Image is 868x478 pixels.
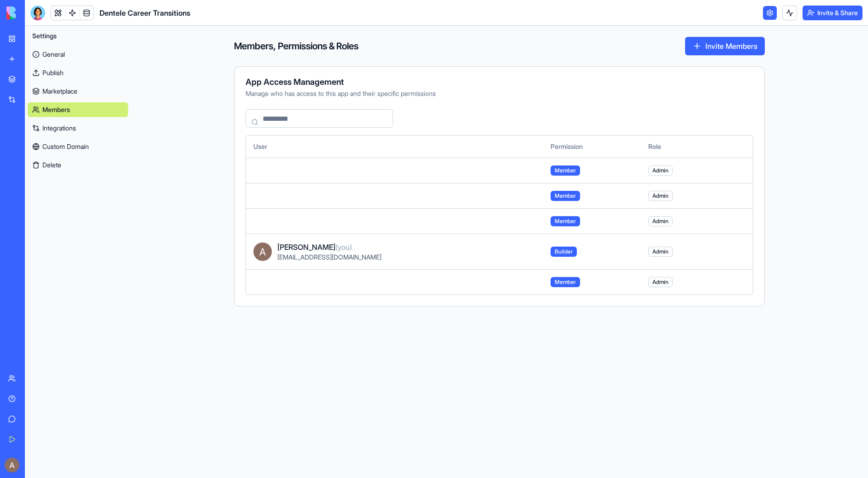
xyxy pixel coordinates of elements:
h4: Members, Permissions & Roles [234,40,358,53]
span: [PERSON_NAME] [277,242,352,253]
div: Close [162,4,178,20]
a: General [28,47,128,62]
button: Gif picker [44,302,51,309]
div: Michal says… [7,31,177,53]
a: Publish [28,65,128,80]
div: Hi [PERSON_NAME],To invite a user to a specific app:Click the“Invite & Share”button in the top ri... [7,53,151,357]
a: Members [28,102,128,117]
div: Michal says… [7,53,177,373]
span: Dentele Career Transitions [100,7,190,18]
button: Send a message… [158,298,173,313]
a: Integrations [28,121,128,136]
h1: [PERSON_NAME] [45,5,105,12]
div: joined the conversation [40,33,157,41]
p: Active [45,12,63,21]
th: Role [641,136,722,158]
img: ACg8ocJV6D3_6rN2XWQ9gC4Su6cEn1tsy63u5_3HgxpMOOOGh7gtYg=s96-c [5,458,19,472]
button: Home [144,4,162,21]
div: App Access Management [246,78,753,86]
div: To invite a user to a specific app: [15,72,144,81]
button: Invite Members [685,37,765,55]
span: Admin [648,216,673,226]
span: Admin [648,247,673,257]
span: Member [551,277,580,287]
img: logo [6,6,64,19]
button: Scroll to bottom [84,261,100,277]
li: Click the button in the top right. [22,81,144,98]
b: External Access [42,151,100,159]
span: [EMAIL_ADDRESS][DOMAIN_NAME] [277,253,381,261]
a: Marketplace [28,84,128,99]
a: Custom Domain [28,139,128,154]
img: Profile image for Michal [26,5,41,20]
img: Profile image for Michal [28,33,37,42]
button: Settings [28,29,128,43]
button: Emoji picker [29,302,36,309]
img: ACg8ocJV6D3_6rN2XWQ9gC4Su6cEn1tsy63u5_3HgxpMOOOGh7gtYg=s96-c [253,242,272,261]
textarea: Message… [8,283,176,298]
div: 2. Then click and invite the user from the area. [15,142,144,159]
b: Publish [55,142,82,149]
span: Admin [648,165,673,176]
span: Admin [648,191,673,201]
button: Invite & Share [803,6,862,20]
th: User [246,136,543,158]
div: Hi [PERSON_NAME], [15,58,144,67]
button: Delete [28,158,128,172]
span: Settings [32,31,57,41]
span: Admin [648,277,673,287]
span: Member [551,165,580,176]
b: [PERSON_NAME] [40,34,91,41]
div: Manage who has access to this app and their specific permissions [246,89,753,98]
button: go back [6,4,23,21]
button: Upload attachment [14,302,22,309]
div: When you invite someone from there, they are considered external to the account. They’ll only hav... [15,160,144,205]
b: “Invite & Share” [50,81,111,89]
span: Member [551,191,580,201]
button: Start recording [59,302,66,309]
th: Permission [543,136,641,158]
span: (you) [335,242,352,252]
span: Member [551,216,580,226]
span: Builder [551,247,577,257]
